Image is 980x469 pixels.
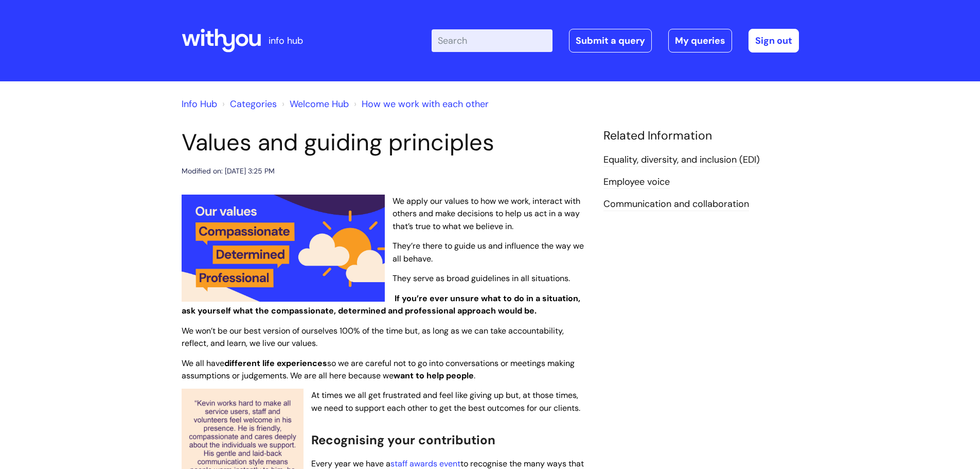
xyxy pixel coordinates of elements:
[362,98,489,110] a: How we work with each other
[749,29,799,53] a: Sign out
[182,325,564,349] span: We won’t be our best version of ourselves 100% of the time but, as long as we can take accountabi...
[432,29,553,52] input: Search
[393,273,570,284] span: They serve as broad guidelines in all situations.
[224,358,327,369] strong: different life experiences
[603,198,749,211] a: Communication and collaboration
[220,96,277,112] li: Solution home
[393,196,580,232] span: We apply our values to how we work, interact with others and make decisions to help us act in a w...
[182,358,575,381] span: We all have so we are careful not to go into conversations or meetings making assumptions or judg...
[390,458,460,469] a: staff awards event
[311,432,495,448] span: Recognising your contribution
[569,29,652,53] a: Submit a query
[668,29,732,53] a: My queries
[603,153,760,167] a: Equality, diversity, and inclusion (EDI)
[603,129,799,143] h4: Related Information
[182,98,217,110] a: Info Hub
[230,98,277,110] a: Categories
[182,195,385,302] img: Our values are: Compassionate, Determined, and Professional. The picture a sun partially hidden b...
[279,96,349,112] li: Welcome Hub
[393,240,584,264] span: They’re there to guide us and influence the way we all behave.
[269,32,303,49] p: info hub
[432,29,799,53] div: | -
[603,176,670,189] a: Employee voice
[394,370,474,381] strong: want to help people
[182,129,588,157] h1: Values and guiding principles
[182,165,275,178] div: Modified on: [DATE] 3:25 PM
[311,390,580,413] span: At times we all get frustrated and feel like giving up but, at those times, we need to support ea...
[351,96,489,112] li: How we work with each other
[290,98,349,110] a: Welcome Hub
